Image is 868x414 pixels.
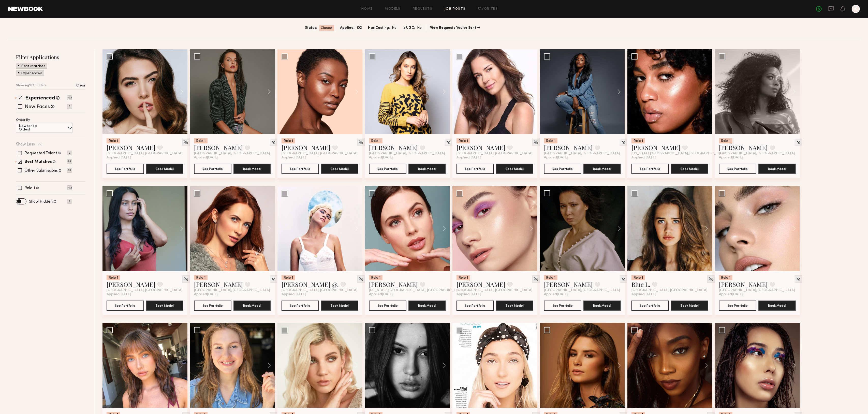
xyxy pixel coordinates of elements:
button: See Portfolio [719,164,756,174]
a: Book Model [146,166,183,171]
button: Book Model [583,301,621,311]
a: [PERSON_NAME] [457,280,505,288]
div: Role 1 [282,275,295,280]
label: Show Hidden [29,200,53,204]
a: [PERSON_NAME] [107,280,155,288]
img: Unhide Model [534,277,538,281]
a: [PERSON_NAME] [457,143,505,152]
span: [GEOGRAPHIC_DATA], [GEOGRAPHIC_DATA] [369,152,445,156]
div: Applied [DATE] [282,156,358,160]
a: Book Model [146,303,183,307]
div: Role 1 [107,275,120,280]
button: See Portfolio [457,164,494,174]
span: Closed [321,26,333,31]
span: [GEOGRAPHIC_DATA], [GEOGRAPHIC_DATA] [544,152,620,156]
div: Applied [DATE] [107,292,183,297]
a: Book Model [321,303,358,307]
label: Role 1 [24,186,35,190]
div: Role 1 [282,138,295,143]
button: Book Model [496,301,533,311]
p: Newest to Oldest [19,124,49,131]
a: Book Model [583,303,621,307]
a: Book Model [233,166,271,171]
span: No [417,25,422,31]
a: Favorites [478,7,498,11]
span: Status: [305,25,317,31]
button: See Portfolio [544,301,581,311]
a: Book Model [758,303,796,307]
a: See Portfolio [369,164,406,174]
div: Applied [DATE] [107,156,183,160]
img: Unhide Model [796,277,801,281]
img: Unhide Model [621,140,626,144]
a: [PERSON_NAME] [719,280,768,288]
div: Role 1 [544,275,557,280]
a: See Portfolio [194,164,231,174]
button: See Portfolio [544,164,581,174]
div: Applied [DATE] [719,156,796,160]
p: 102 [67,185,72,190]
button: Book Model [408,164,446,174]
div: Applied [DATE] [282,292,358,297]
div: Role 1 [457,275,470,280]
span: [GEOGRAPHIC_DATA], [GEOGRAPHIC_DATA] [107,152,182,156]
div: Applied [DATE] [369,292,446,297]
button: Book Model [321,164,358,174]
img: Unhide Model [446,140,451,144]
button: Book Model [321,301,358,311]
div: Role 1 [631,275,645,280]
span: [GEOGRAPHIC_DATA], [GEOGRAPHIC_DATA] [107,288,182,292]
div: Role 1 [194,275,208,280]
a: See Portfolio [719,301,756,311]
img: Unhide Model [359,277,363,281]
p: Showing 102 models [16,84,46,87]
div: Applied [DATE] [369,156,446,160]
div: Role 1 [631,138,645,143]
div: Role 1 [369,138,382,143]
a: See Portfolio [457,301,494,311]
a: Book Model [671,303,708,307]
button: Book Model [758,164,796,174]
a: Book Model [233,303,271,307]
img: Unhide Model [709,277,713,281]
a: Job Posts [445,7,466,11]
a: Models [385,7,401,11]
a: [PERSON_NAME] [194,143,243,152]
p: 0 [67,199,72,204]
a: Book Model [496,166,533,171]
button: See Portfolio [631,164,669,174]
span: [GEOGRAPHIC_DATA], [GEOGRAPHIC_DATA] [282,152,357,156]
label: Requested Talent [24,151,57,155]
button: See Portfolio [282,301,319,311]
button: Book Model [671,164,708,174]
a: [PERSON_NAME] [544,280,593,288]
button: See Portfolio [107,164,144,174]
label: Other Submissions [24,169,58,173]
div: Role 1 [107,138,120,143]
a: Book Model [408,166,446,171]
span: [GEOGRAPHIC_DATA], [GEOGRAPHIC_DATA] [719,288,795,292]
a: Book Model [321,166,358,171]
button: Book Model [408,301,446,311]
span: No [392,25,397,31]
div: Applied [DATE] [194,292,271,297]
a: See Portfolio [631,301,669,311]
label: New Faces [25,105,50,110]
h2: Filter Applications [16,54,85,61]
span: [GEOGRAPHIC_DATA], [GEOGRAPHIC_DATA] [457,152,532,156]
span: 102 [357,25,362,31]
img: Unhide Model [184,277,188,281]
div: Applied [DATE] [719,292,796,297]
span: [US_STATE][GEOGRAPHIC_DATA], [GEOGRAPHIC_DATA] [631,152,727,156]
a: [PERSON_NAME] [107,143,155,152]
p: Clear [76,84,85,87]
img: Unhide Model [359,140,363,144]
a: [PERSON_NAME] [194,280,243,288]
p: 0 [67,104,72,109]
div: Role 1 [194,138,208,143]
div: Role 1 [719,275,732,280]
